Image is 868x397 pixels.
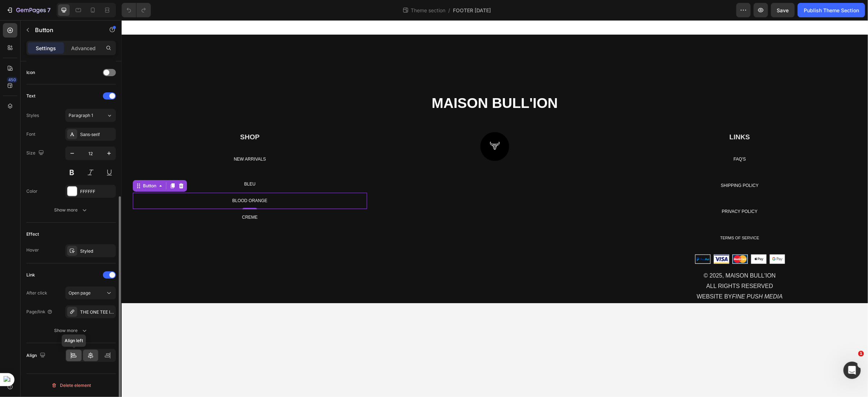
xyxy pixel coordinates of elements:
button: <p><span style="font-size:12px;">PRIVACY POLICY</span></p> [592,182,645,201]
div: Color [26,188,38,195]
button: <p><span style="font-size:12px;">FAQ'S</span></p> [603,129,633,149]
button: 7 [3,3,54,17]
div: Delete element [51,381,91,390]
div: 450 [7,77,17,83]
p: Button [35,26,96,34]
div: Effect [26,231,39,237]
i: FINE PUSH MEDIA [610,273,661,279]
div: Styles [26,112,39,119]
div: Icon [26,69,35,76]
span: Save [777,7,789,13]
div: Link [26,272,35,278]
button: Delete element [26,380,116,391]
p: NEW ARRIVALS [112,135,144,143]
button: Paragraph 1 [65,109,116,122]
div: Font [26,131,35,138]
p: 7 [47,6,51,14]
a: BLOOD ORANGE [102,173,154,189]
div: Align [26,351,47,361]
span: TERMS OF SERVICE [599,215,638,220]
button: Show more [26,204,116,217]
div: Hover [26,247,39,253]
span: Paragraph 1 [69,112,93,119]
div: Undo/Redo [122,3,151,17]
button: Save [771,3,795,17]
span: Theme section [409,6,447,14]
div: Show more [54,206,88,214]
p: BLOOD ORANGE [111,177,146,185]
div: Button [20,162,36,169]
span: FAQ'S [612,136,624,141]
p: CREME [121,193,136,201]
button: Open page [65,287,116,300]
div: Text [26,93,35,99]
span: SHIPPING POLICY [599,163,637,168]
span: 1 [858,351,864,357]
span: / [448,6,450,14]
div: Page/link [26,309,53,315]
iframe: Intercom live chat [843,362,861,379]
h2: SHOP [11,112,245,122]
h2: LINKS [501,112,735,122]
a: CREME [112,189,145,206]
p: BLEU [123,160,134,168]
p: Settings [36,44,56,52]
p: © 2025, MAISON BULL'ION [502,250,734,261]
div: THE ONE TEE IN BLOOD ORANGE [80,309,114,315]
div: Size [26,148,45,158]
button: <p><span style="font-size:11px;">TERMS OF SERVICE</span></p> [590,208,646,227]
img: gempages_585599489646003035-60b47896-2432-49a8-8340-df76d063ce63.png [359,112,388,141]
strong: MAISON BULL'ION [310,75,436,91]
button: Show more [26,324,116,337]
span: FOOTER [DATE] [453,6,491,14]
div: FFFFFF [80,188,114,195]
button: Publish Theme Section [798,3,865,17]
span: PRIVACY POLICY [600,189,636,194]
div: Show more [54,327,88,334]
p: ALL RIGHTS RESERVED [502,261,734,271]
button: <p><span style="font-size:12px;">SHIPPING POLICY</span></p> [590,156,646,175]
div: Sans-serif [80,131,114,138]
p: WEBSITE BY [502,271,734,282]
div: After click [26,290,47,296]
iframe: To enrich screen reader interactions, please activate Accessibility in Grammarly extension settings [122,20,868,397]
img: Alt Image [573,234,663,244]
span: Open page [69,290,91,296]
p: Advanced [71,44,96,52]
a: BLEU [114,156,143,173]
div: Publish Theme Section [804,6,859,14]
div: Styled [80,248,114,254]
a: NEW ARRIVALS [104,131,153,148]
